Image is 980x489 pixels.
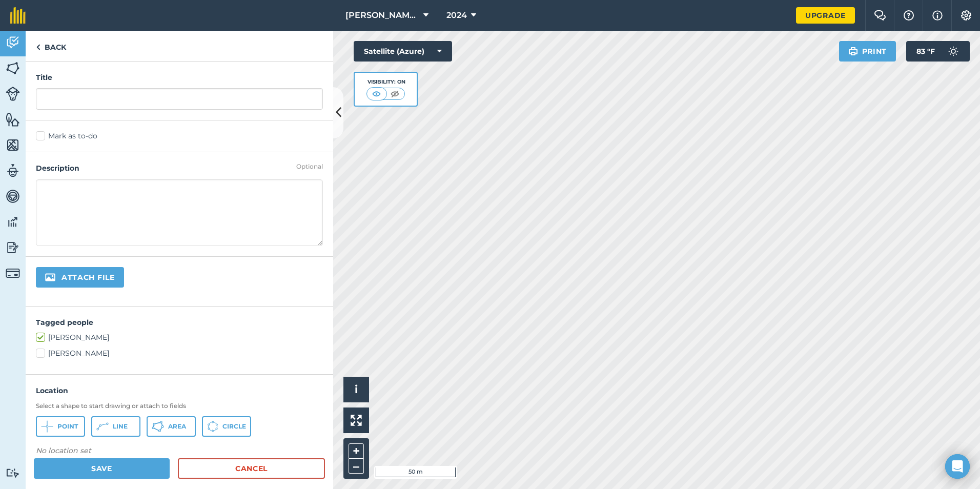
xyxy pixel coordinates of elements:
[960,10,972,21] img: A cog icon
[355,383,358,396] span: i
[36,446,91,455] em: No location set
[57,422,78,431] span: Point
[6,60,20,76] img: svg+xml;base64,PHN2ZyB4bWxucz0iaHR0cDovL3d3dy53My5vcmcvMjAwMC9zdmciIHdpZHRoPSI1NiIgaGVpZ2h0PSI2MC...
[36,41,40,53] img: svg+xml;base64,PHN2ZyB4bWxucz0iaHR0cDovL3d3dy53My5vcmcvMjAwMC9zdmciIHdpZHRoPSI5IiBoZWlnaHQ9IjI0Ii...
[796,7,855,24] a: Upgrade
[351,415,362,426] img: Four arrows, one pointing top left, one top right, one bottom right and the last bottom left
[147,416,196,437] button: Area
[6,163,20,178] img: svg+xml;base64,PD94bWwgdmVyc2lvbj0iMS4wIiBlbmNvZGluZz0idXRmLTgiPz4KPCEtLSBHZW5lcmF0b3I6IEFkb2JlIE...
[36,317,323,328] h4: Tagged people
[345,9,419,22] span: [PERSON_NAME] and Price Farms
[446,9,467,22] span: 2024
[349,443,364,459] button: +
[91,416,140,437] button: Line
[178,458,325,479] a: Cancel
[943,41,964,62] img: svg+xml;base64,PD94bWwgdmVyc2lvbj0iMS4wIiBlbmNvZGluZz0idXRmLTgiPz4KPCEtLSBHZW5lcmF0b3I6IEFkb2JlIE...
[6,214,20,230] img: svg+xml;base64,PD94bWwgdmVyc2lvbj0iMS4wIiBlbmNvZGluZz0idXRmLTgiPz4KPCEtLSBHZW5lcmF0b3I6IEFkb2JlIE...
[36,72,323,83] h4: Title
[113,422,128,431] span: Line
[366,78,405,86] div: Visibility: On
[36,131,323,141] label: Mark as to-do
[6,35,20,50] img: svg+xml;base64,PD94bWwgdmVyc2lvbj0iMS4wIiBlbmNvZGluZz0idXRmLTgiPz4KPCEtLSBHZW5lcmF0b3I6IEFkb2JlIE...
[34,458,170,479] button: Save
[6,468,20,478] img: svg+xml;base64,PD94bWwgdmVyc2lvbj0iMS4wIiBlbmNvZGluZz0idXRmLTgiPz4KPCEtLSBHZW5lcmF0b3I6IEFkb2JlIE...
[6,189,20,204] img: svg+xml;base64,PD94bWwgdmVyc2lvbj0iMS4wIiBlbmNvZGluZz0idXRmLTgiPz4KPCEtLSBHZW5lcmF0b3I6IEFkb2JlIE...
[168,422,186,431] span: Area
[222,422,246,431] span: Circle
[6,112,20,127] img: svg+xml;base64,PHN2ZyB4bWxucz0iaHR0cDovL3d3dy53My5vcmcvMjAwMC9zdmciIHdpZHRoPSI1NiIgaGVpZ2h0PSI2MC...
[36,332,323,343] label: [PERSON_NAME]
[296,162,323,171] div: Optional
[343,377,369,402] button: i
[6,266,20,280] img: svg+xml;base64,PD94bWwgdmVyc2lvbj0iMS4wIiBlbmNvZGluZz0idXRmLTgiPz4KPCEtLSBHZW5lcmF0b3I6IEFkb2JlIE...
[389,89,401,99] img: svg+xml;base64,PHN2ZyB4bWxucz0iaHR0cDovL3d3dy53My5vcmcvMjAwMC9zdmciIHdpZHRoPSI1MCIgaGVpZ2h0PSI0MC...
[349,459,364,474] button: –
[36,416,85,437] button: Point
[874,10,886,21] img: Two speech bubbles overlapping with the left bubble in the forefront
[36,162,323,174] h4: Description
[6,137,20,153] img: svg+xml;base64,PHN2ZyB4bWxucz0iaHR0cDovL3d3dy53My5vcmcvMjAwMC9zdmciIHdpZHRoPSI1NiIgaGVpZ2h0PSI2MC...
[916,41,935,62] span: 83 ° F
[36,348,323,359] label: [PERSON_NAME]
[839,41,896,62] button: Print
[26,31,76,61] a: Back
[945,454,970,479] div: Open Intercom Messenger
[36,385,323,396] h4: Location
[903,10,915,21] img: A question mark icon
[6,240,20,255] img: svg+xml;base64,PD94bWwgdmVyc2lvbj0iMS4wIiBlbmNvZGluZz0idXRmLTgiPz4KPCEtLSBHZW5lcmF0b3I6IEFkb2JlIE...
[6,87,20,101] img: svg+xml;base64,PD94bWwgdmVyc2lvbj0iMS4wIiBlbmNvZGluZz0idXRmLTgiPz4KPCEtLSBHZW5lcmF0b3I6IEFkb2JlIE...
[354,41,452,62] button: Satellite (Azure)
[848,45,858,57] img: svg+xml;base64,PHN2ZyB4bWxucz0iaHR0cDovL3d3dy53My5vcmcvMjAwMC9zdmciIHdpZHRoPSIxOSIgaGVpZ2h0PSIyNC...
[202,416,251,437] button: Circle
[370,89,383,99] img: svg+xml;base64,PHN2ZyB4bWxucz0iaHR0cDovL3d3dy53My5vcmcvMjAwMC9zdmciIHdpZHRoPSI1MCIgaGVpZ2h0PSI0MC...
[36,402,323,410] h3: Select a shape to start drawing or attach to fields
[906,41,970,62] button: 83 °F
[932,9,943,22] img: svg+xml;base64,PHN2ZyB4bWxucz0iaHR0cDovL3d3dy53My5vcmcvMjAwMC9zdmciIHdpZHRoPSIxNyIgaGVpZ2h0PSIxNy...
[10,7,26,24] img: fieldmargin Logo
